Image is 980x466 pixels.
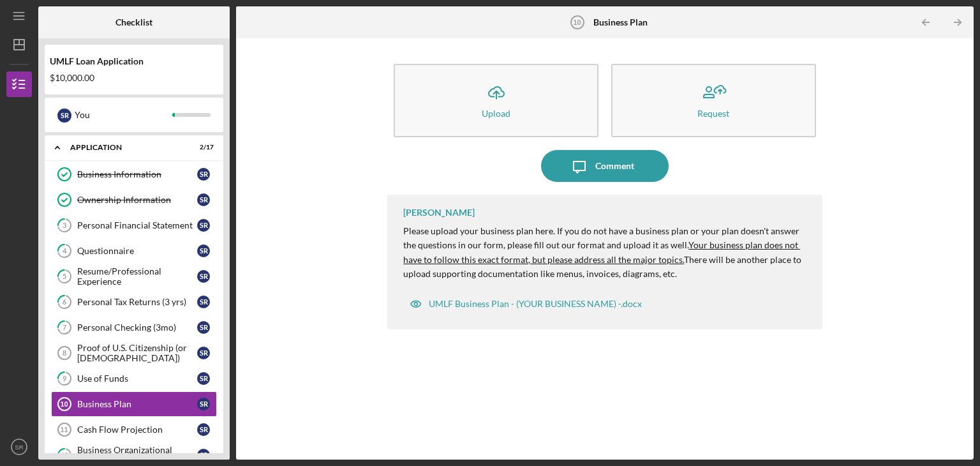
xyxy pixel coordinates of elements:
div: S R [197,321,210,334]
div: S R [197,193,210,206]
text: SR [15,444,23,451]
a: 6Personal Tax Returns (3 yrs)SR [51,289,217,315]
div: Application [70,144,182,151]
div: S R [197,372,210,385]
tspan: 8 [63,349,66,357]
div: $10,000.00 [50,73,218,83]
div: S R [197,270,210,283]
div: Business Information [77,169,197,179]
div: S R [197,219,210,232]
tspan: 11 [60,426,68,433]
button: UMLF Business Plan - (YOUR BUSINESS NAME) -.docx [403,291,648,317]
button: Request [611,64,816,137]
div: UMLF Business Plan - (YOUR BUSINESS NAME) -.docx [429,299,642,309]
b: Business Plan [593,17,648,27]
tspan: 5 [63,273,66,281]
div: Comment [595,150,634,182]
p: Please upload your business plan here. If you do not have a business plan or your plan doesn't an... [403,224,810,282]
div: Resume/Professional Experience [77,266,197,287]
div: Cash Flow Projection [77,425,197,435]
div: S R [57,109,71,123]
div: 2 / 17 [191,144,214,151]
span: Your business plan does not have to follow this exact format, but please address all the major to... [403,239,800,264]
div: S R [197,449,210,462]
div: [PERSON_NAME] [403,207,475,218]
div: S R [197,168,210,181]
tspan: 10 [574,19,581,26]
a: 10Business PlanSR [51,391,217,417]
div: S R [197,347,210,359]
div: Personal Tax Returns (3 yrs) [77,297,197,307]
tspan: 9 [63,375,67,383]
div: Personal Checking (3mo) [77,322,197,333]
div: You [75,104,172,126]
a: Ownership InformationSR [51,187,217,213]
div: S R [197,296,210,308]
tspan: 6 [63,298,67,306]
a: 9Use of FundsSR [51,366,217,391]
a: 4QuestionnaireSR [51,238,217,264]
div: Proof of U.S. Citizenship (or [DEMOGRAPHIC_DATA]) [77,343,197,363]
div: Questionnaire [77,246,197,256]
a: 11Cash Flow ProjectionSR [51,417,217,442]
div: S R [197,244,210,257]
button: Upload [394,64,598,137]
div: Personal Financial Statement [77,220,197,230]
b: Checklist [115,17,152,27]
a: 3Personal Financial StatementSR [51,213,217,238]
div: Business Organizational Documents [77,445,197,465]
div: Business Plan [77,399,197,409]
a: Business InformationSR [51,162,217,187]
a: 7Personal Checking (3mo)SR [51,315,217,340]
div: Upload [482,109,510,118]
tspan: 4 [63,247,67,255]
div: UMLF Loan Application [50,56,218,66]
tspan: 12 [61,451,68,460]
div: Request [697,109,729,118]
button: Comment [541,150,669,182]
div: Use of Funds [77,373,197,384]
tspan: 7 [63,324,67,332]
div: Ownership Information [77,195,197,205]
div: S R [197,423,210,436]
a: 5Resume/Professional ExperienceSR [51,264,217,289]
tspan: 10 [60,400,68,408]
a: 8Proof of U.S. Citizenship (or [DEMOGRAPHIC_DATA])SR [51,340,217,366]
tspan: 3 [63,222,66,230]
div: S R [197,398,210,410]
button: SR [6,434,32,460]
